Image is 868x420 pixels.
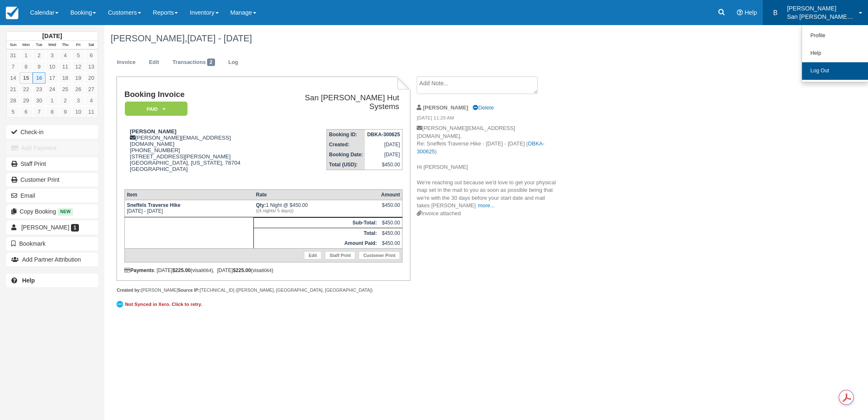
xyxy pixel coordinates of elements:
div: : [DATE] (visa ), [DATE] (visa ) [124,267,402,273]
a: 9 [59,106,72,117]
span: 2 [207,59,215,66]
a: 28 [7,95,20,106]
button: Bookmark [6,237,98,250]
a: 14 [7,72,20,84]
a: Staff Print [325,251,355,260]
strong: [PERSON_NAME] [423,104,468,111]
a: 25 [59,84,72,95]
em: Paid [125,102,187,116]
button: Add Payment [6,141,98,155]
a: 31 [7,50,20,61]
a: 3 [72,95,85,106]
p: [PERSON_NAME] [787,4,854,13]
span: New [58,208,73,215]
p: San [PERSON_NAME] Hut Systems [787,13,854,21]
small: 8064 [261,268,271,273]
a: 19 [72,72,85,84]
td: [DATE] [365,150,402,160]
th: Item [124,189,253,200]
div: Invoice attached [417,210,557,218]
a: Staff Print [6,157,98,171]
strong: Qty [256,202,266,208]
th: Booking Date: [327,150,365,160]
a: 10 [72,106,85,117]
td: [DATE] [365,140,402,150]
strong: Sneffels Traverse Hike [127,202,180,208]
span: Help [744,9,757,16]
a: 4 [59,50,72,61]
a: more... [478,202,494,209]
td: 1 Night @ $450.00 [254,200,379,217]
span: [PERSON_NAME] [21,224,69,231]
strong: Created by: [116,288,141,293]
p: [PERSON_NAME][EMAIL_ADDRESS][DOMAIN_NAME], Re: Sneffels Traverse Hike - [DATE] - [DATE] ( ) Hi [P... [417,125,557,210]
a: 13 [85,61,98,72]
td: $450.00 [379,238,402,249]
a: 3 [46,50,58,61]
td: [DATE] - [DATE] [124,200,253,217]
a: 26 [72,84,85,95]
th: Sat [85,41,98,50]
a: Not Synced in Xero. Click to retry. [116,300,204,309]
a: Log Out [802,62,868,80]
strong: [DATE] [42,33,62,39]
div: B [769,6,782,20]
a: Help [6,274,98,287]
strong: Source IP: [178,288,200,293]
a: 16 [33,72,46,84]
th: Amount Paid: [254,238,379,249]
th: Fri [72,41,85,50]
td: $450.00 [379,228,402,238]
b: Help [22,277,35,284]
a: 20 [85,72,98,84]
span: [DATE] - [DATE] [187,33,252,43]
img: checkfront-main-nav-mini-logo.png [6,7,18,19]
a: 12 [72,61,85,72]
button: Add Partner Attribution [6,253,98,266]
h1: [PERSON_NAME], [111,33,749,43]
a: Help [802,45,868,62]
a: 24 [46,84,58,95]
em: [DATE] 11:29 AM [417,115,557,124]
a: Edit [143,54,165,71]
a: 27 [85,84,98,95]
a: 2 [59,95,72,106]
th: Total (USD): [327,160,365,170]
strong: $225.00 [172,267,190,273]
a: Edit [304,251,321,260]
a: 22 [20,84,33,95]
a: 7 [33,106,46,117]
div: $450.00 [381,202,400,215]
a: Customer Print [359,251,400,260]
a: 10 [46,61,58,72]
a: 8 [20,61,33,72]
a: 29 [20,95,33,106]
strong: Payments [124,267,154,273]
a: 2 [33,50,46,61]
a: 5 [7,106,20,117]
a: 8 [46,106,58,117]
th: Total: [254,228,379,238]
a: 5 [72,50,85,61]
div: [PERSON_NAME][EMAIL_ADDRESS][DOMAIN_NAME] [PHONE_NUMBER] [STREET_ADDRESS][PERSON_NAME] [GEOGRAPHI... [124,128,272,183]
a: 30 [33,95,46,106]
a: DBKA-300625 [417,140,544,155]
th: Rate [254,189,379,200]
a: 1 [46,95,58,106]
em: ((4 nights/ 5 days)) [256,208,377,213]
a: 11 [59,61,72,72]
th: Thu [59,41,72,50]
strong: $225.00 [233,267,251,273]
h2: San [PERSON_NAME] Hut Systems [275,94,399,111]
a: 4 [85,95,98,106]
strong: DBKA-300625 [367,132,400,137]
a: 6 [20,106,33,117]
button: Email [6,189,98,202]
th: Sun [7,41,20,50]
a: Paid [124,101,185,117]
th: Mon [20,41,33,50]
span: 1 [71,224,79,232]
button: Check-in [6,125,98,139]
a: 23 [33,84,46,95]
th: Sub-Total: [254,217,379,228]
